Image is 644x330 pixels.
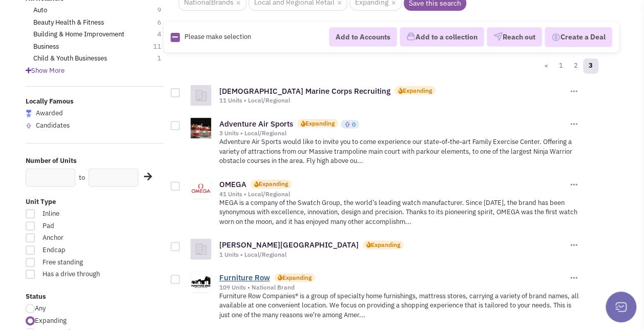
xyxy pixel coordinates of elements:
[219,292,579,320] p: Furniture Row Companies® is a group of specialty home furnishings, mattress stores, carrying a va...
[219,119,293,129] a: Adventure Air Sports
[35,304,46,313] span: Any
[33,18,104,28] a: Beauty Health & Fitness
[219,96,568,105] div: 11 Units • Local/Regional
[219,179,246,189] a: OMEGA
[406,32,416,41] img: icon-collection-lavender.png
[157,6,172,15] span: 9
[219,273,270,282] a: Furniture Row
[403,86,432,95] div: Expanding
[219,86,390,96] a: [DEMOGRAPHIC_DATA] Marine Corps Recruiting
[219,283,568,292] div: 109 Units • National Brand
[35,316,67,325] span: Expanding
[26,292,164,302] label: Status
[371,240,400,249] div: Expanding
[551,32,560,43] img: Deal-Dollar.png
[282,273,311,282] div: Expanding
[568,58,584,74] a: 2
[36,233,121,243] span: Anchor
[219,137,579,166] p: Adventure Air Sports would like to invite you to come experience our state-of-the-art Family Exer...
[344,121,350,128] img: locallyfamous-upvote.png
[137,170,151,183] div: Search Nearby
[171,33,180,42] img: Rectangle.png
[219,129,568,137] div: 3 Units • Local/Regional
[329,27,397,47] button: Add to Accounts
[33,30,124,39] a: Building & Home Improvement
[545,27,612,48] button: Create a Deal
[184,32,251,41] span: Please make selection
[219,251,568,259] div: 1 Units • Local/Regional
[36,270,121,279] span: Has a drive through
[553,58,569,74] a: 1
[305,119,335,128] div: Expanding
[79,173,85,183] label: to
[539,58,554,74] a: «
[26,110,32,117] img: locallyfamous-largeicon.png
[259,179,288,188] div: Expanding
[157,54,172,64] span: 1
[36,209,121,219] span: Inline
[26,97,164,107] label: Locally Famous
[153,42,172,52] span: 11
[157,30,172,39] span: 4
[33,6,47,15] a: Auto
[36,258,121,267] span: Free standing
[33,42,59,52] a: Business
[36,121,70,130] span: Candidates
[493,32,503,41] img: VectorPaper_Plane.png
[26,66,65,75] span: Show More
[26,197,164,207] label: Unit Type
[36,221,121,231] span: Pad
[219,240,359,250] a: [PERSON_NAME][GEOGRAPHIC_DATA]
[36,245,121,255] span: Endcap
[400,27,484,47] button: Add to a collection
[36,109,63,117] span: Awarded
[487,27,542,47] button: Reach out
[33,54,107,64] a: Child & Youth Businesses
[26,156,164,166] label: Number of Units
[352,120,356,128] span: 0
[219,198,579,227] p: MEGA is a company of the Swatch Group, the world’s leading watch manufacturer. Since [DATE], the ...
[583,58,598,74] a: 3
[26,122,32,129] img: locallyfamous-upvote.png
[157,18,172,28] span: 6
[219,190,568,198] div: 41 Units • Local/Regional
